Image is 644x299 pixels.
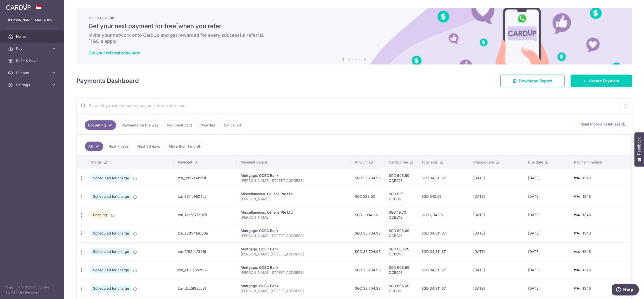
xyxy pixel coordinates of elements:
[6,4,31,10] img: CardUp
[241,196,347,202] p: [PERSON_NAME]
[351,261,385,279] td: SGD 33,704.98
[524,206,570,224] td: [DATE]
[571,75,632,87] a: Create Payment
[241,265,347,270] div: Mortgage. OCBC Bank
[174,156,237,169] th: Payment ID
[583,194,591,198] span: 1346
[500,75,565,87] a: Download Report
[351,242,385,261] td: SGD 33,704.98
[355,160,368,165] span: Amount
[174,279,237,297] td: txn_dcc5f92cca1
[91,230,131,237] span: Scheduled for charge
[524,169,570,187] td: [DATE]
[91,248,131,255] span: Scheduled for charge
[91,175,131,182] span: Scheduled for charge
[417,169,469,187] td: SGD 34,311.67
[469,169,524,187] td: [DATE]
[237,156,351,169] th: Payment details
[583,231,591,235] span: 1346
[241,215,347,220] p: [PERSON_NAME]
[469,279,524,297] td: [DATE]
[85,120,116,130] a: Upcoming
[197,120,219,130] a: Overdue
[417,261,469,279] td: SGD 34,311.67
[174,224,237,242] td: txn_a83341a660a
[385,206,417,224] td: SGD 19.70 OCBC18
[16,58,49,63] span: Refer & Save
[91,267,131,274] span: Scheduled for charge
[417,279,469,297] td: SGD 34,311.67
[241,228,347,233] div: Mortgage. OCBC Bank
[583,286,591,290] span: 1346
[385,187,417,206] td: SGD 9.59 OCBC18
[385,224,417,242] td: SGD 606.69 OCBC18
[241,252,347,257] p: [PERSON_NAME] [STREET_ADDRESS]
[385,169,417,187] td: SGD 606.69 OCBC18
[76,76,139,85] h4: Payments Dashboard
[469,261,524,279] td: [DATE]
[417,206,469,224] td: SGD 1,114.06
[91,193,131,200] span: Scheduled for charge
[473,160,494,165] span: Charge date
[572,285,582,291] img: Bank Card
[241,178,347,183] p: [PERSON_NAME] [STREET_ADDRESS]
[583,249,591,254] span: 1346
[89,50,140,55] a: Get your referral code here
[570,156,631,169] th: Payment method
[76,8,632,64] img: RAF banner
[118,120,162,130] a: Payments on the way
[241,270,347,275] p: [PERSON_NAME] [STREET_ADDRESS]
[351,169,385,187] td: SGD 33,704.98
[583,268,591,272] span: 1346
[421,160,438,165] span: Total amt.
[469,242,524,261] td: [DATE]
[351,279,385,297] td: SGD 33,704.98
[417,187,469,206] td: SGD 542.59
[241,210,347,215] div: Miscellaneous. Galiena Pte Ltd
[174,206,237,224] td: txn_7ed5a75e075
[572,230,582,236] img: Bank Card
[572,267,582,273] img: Bank Card
[174,261,237,279] td: txn_4139c352f52
[241,173,347,178] div: Mortgage. OCBC Bank
[134,142,163,151] a: Next 30 days
[389,160,408,165] span: CardUp fee
[524,242,570,261] td: [DATE]
[89,22,620,30] h5: Get your next payment for free when you refer
[77,97,620,114] input: Search by recipient name, payment id or reference
[519,78,552,84] span: Download Report
[221,120,244,130] a: Cancelled
[351,187,385,206] td: SGD 533.00
[89,16,620,20] p: REFER A FRIEND
[469,206,524,224] td: [DATE]
[469,187,524,206] td: [DATE]
[469,224,524,242] td: [DATE]
[241,233,347,238] p: [PERSON_NAME] [STREET_ADDRESS]
[589,78,620,84] span: Create Payment
[241,247,347,252] div: Mortgage. OCBC Bank
[91,211,109,218] span: Pending
[385,261,417,279] td: SGD 606.69 OCBC18
[16,46,49,51] span: Pay
[164,120,195,130] a: Recipient paid
[417,242,469,261] td: SGD 34,311.67
[16,70,49,75] span: Support
[634,132,644,167] button: Feedback - Show survey
[16,82,49,87] span: Settings
[581,122,626,127] a: Read more on statuses
[91,160,102,165] span: Status
[91,285,131,292] span: Scheduled for charge
[524,187,570,206] td: [DATE]
[385,242,417,261] td: SGD 606.69 OCBC18
[572,249,582,255] img: Bank Card
[572,175,582,181] img: Bank Card
[572,212,582,218] img: Bank Card
[351,206,385,224] td: SGD 1,094.36
[524,224,570,242] td: [DATE]
[581,122,621,127] span: Read more on statuses
[612,284,639,296] iframe: Opens a widget where you can find more information
[417,224,469,242] td: SGD 34,311.67
[174,187,237,206] td: txn_981fc9504ca
[174,242,237,261] td: txn_7f824cf3416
